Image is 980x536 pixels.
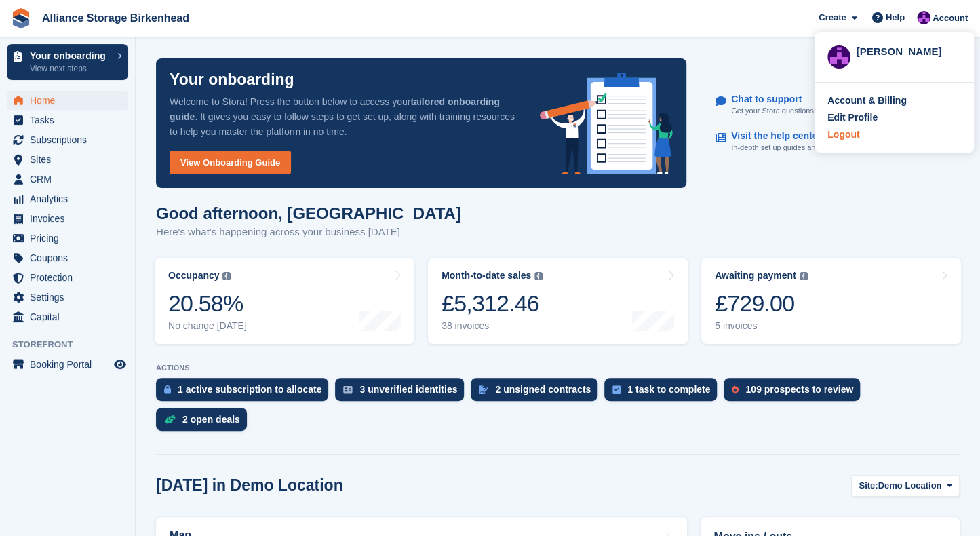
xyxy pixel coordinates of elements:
[827,128,961,142] a: Logout
[30,288,111,307] span: Settings
[878,479,941,493] span: Demo Location
[716,87,947,124] a: Chat to support Get your Stora questions answered.
[819,11,846,24] span: Create
[155,258,414,344] a: Occupancy 20.58% No change [DATE]
[442,270,531,282] div: Month-to-date sales
[540,73,673,174] img: onboarding-info-6c161a55d2c0e0a8cae90662b2fe09162a5109e8cc188191df67fb4f79e88e88.svg
[534,272,543,280] img: icon-info-grey-7440780725fd019a000dd9b08b2336e03edf1995a4989e88bcd33f0948082b44.svg
[7,248,128,267] a: menu
[30,150,111,169] span: Sites
[156,225,461,240] p: Here's what's happening across your business [DATE]
[442,320,543,332] div: 38 invoices
[479,385,488,394] img: contract_signature_icon-13c848040528278c33f63329250d36e43548de30e8caae1d1a13099fd9432cc5.svg
[30,170,111,189] span: CRM
[745,384,853,395] div: 109 prospects to review
[856,44,961,56] div: [PERSON_NAME]
[731,142,857,153] p: In-depth set up guides and resources.
[30,189,111,208] span: Analytics
[156,408,254,438] a: 2 open deals
[37,7,195,29] a: Alliance Storage Birkenhead
[168,320,247,332] div: No change [DATE]
[7,355,128,374] a: menu
[30,91,111,110] span: Home
[701,258,961,344] a: Awaiting payment £729.00 5 invoices
[495,384,591,395] div: 2 unsigned contracts
[724,378,867,408] a: 109 prospects to review
[933,12,968,25] span: Account
[156,476,343,495] h2: [DATE] in Demo Location
[859,479,878,493] span: Site:
[30,307,111,326] span: Capital
[30,111,111,130] span: Tasks
[612,385,621,394] img: task-75834270c22a3079a89374b754ae025e5fb1db73e45f91037f5363f120a921f8.svg
[335,378,471,408] a: 3 unverified identities
[716,123,947,160] a: Visit the help center In-depth set up guides and resources.
[827,45,850,69] img: Romilly Norton
[715,270,796,282] div: Awaiting payment
[168,290,247,318] div: 20.58%
[30,209,111,228] span: Invoices
[715,320,808,332] div: 5 invoices
[30,355,111,374] span: Booking Portal
[731,130,846,142] p: Visit the help center
[112,356,128,372] a: Preview store
[156,364,960,372] p: ACTIONS
[731,94,839,105] p: Chat to support
[917,11,930,24] img: Romilly Norton
[471,378,604,408] a: 2 unsigned contracts
[222,272,231,280] img: icon-info-grey-7440780725fd019a000dd9b08b2336e03edf1995a4989e88bcd33f0948082b44.svg
[827,128,859,142] div: Logout
[30,130,111,149] span: Subscriptions
[715,290,808,318] div: £729.00
[7,229,128,248] a: menu
[428,258,688,344] a: Month-to-date sales £5,312.46 38 invoices
[7,268,128,287] a: menu
[732,385,739,394] img: prospect-51fa495bee0391a8d652442698ab0144808aea92771e9ea1ae160a38d050c398.svg
[7,189,128,208] a: menu
[827,111,961,125] a: Edit Profile
[30,229,111,248] span: Pricing
[30,62,111,75] p: View next steps
[627,384,710,395] div: 1 task to complete
[30,268,111,287] span: Protection
[343,385,353,394] img: verify_identity-adf6edd0f0f0b5bbfe63781bf79b02c33cf7c696d77639b501bdc392416b5a36.svg
[156,204,461,223] h1: Good afternoon, [GEOGRAPHIC_DATA]
[7,44,128,80] a: Your onboarding View next steps
[359,384,457,395] div: 3 unverified identities
[178,384,321,395] div: 1 active subscription to allocate
[827,111,878,125] div: Edit Profile
[11,8,31,28] img: stora-icon-8386f47178a22dfd0bd8f6a31ec36ba5ce8667c1dd55bd0f319d3a0aa187defe.svg
[7,130,128,149] a: menu
[886,11,905,24] span: Help
[7,209,128,228] a: menu
[30,51,111,60] p: Your onboarding
[170,94,518,139] p: Welcome to Stora! Press the button below to access your . It gives you easy to follow steps to ge...
[604,378,724,408] a: 1 task to complete
[827,94,961,108] a: Account & Billing
[7,288,128,307] a: menu
[12,338,135,351] span: Storefront
[827,94,907,108] div: Account & Billing
[164,415,176,424] img: deal-1b604bf984904fb50ccaf53a9ad4b4a5d6e5aea283cecdc64d6e3604feb123c2.svg
[7,307,128,326] a: menu
[442,290,543,318] div: £5,312.46
[170,72,294,88] p: Your onboarding
[7,91,128,110] a: menu
[7,150,128,169] a: menu
[851,475,960,497] button: Site: Demo Location
[30,248,111,267] span: Coupons
[156,378,335,408] a: 1 active subscription to allocate
[731,105,850,117] p: Get your Stora questions answered.
[7,170,128,189] a: menu
[168,270,219,282] div: Occupancy
[7,111,128,130] a: menu
[800,272,808,280] img: icon-info-grey-7440780725fd019a000dd9b08b2336e03edf1995a4989e88bcd33f0948082b44.svg
[164,385,171,394] img: active_subscription_to_allocate_icon-d502201f5373d7db506a760aba3b589e785aa758c864c3986d89f69b8ff3...
[170,151,291,174] a: View Onboarding Guide
[182,414,240,425] div: 2 open deals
